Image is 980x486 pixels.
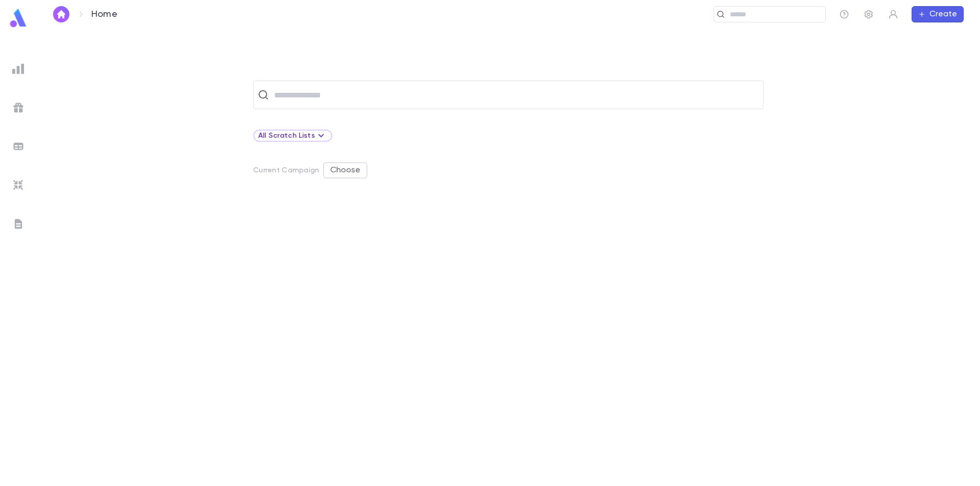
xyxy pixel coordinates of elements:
button: Choose [323,162,367,178]
div: All Scratch Lists [253,130,332,142]
img: imports_grey.530a8a0e642e233f2baf0ef88e8c9fcb.svg [12,179,24,191]
img: campaigns_grey.99e729a5f7ee94e3726e6486bddda8f1.svg [12,101,24,114]
img: logo [8,8,29,28]
img: reports_grey.c525e4749d1bce6a11f5fe2a8de1b229.svg [12,63,24,75]
img: home_white.a664292cf8c1dea59945f0da9f25487c.svg [55,10,67,18]
div: All Scratch Lists [258,130,327,142]
p: Home [91,9,117,20]
p: Current Campaign [253,166,319,174]
img: letters_grey.7941b92b52307dd3b8a917253454ce1c.svg [12,218,24,230]
button: Create [912,6,964,22]
img: batches_grey.339ca447c9d9533ef1741baa751efc33.svg [12,140,24,152]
